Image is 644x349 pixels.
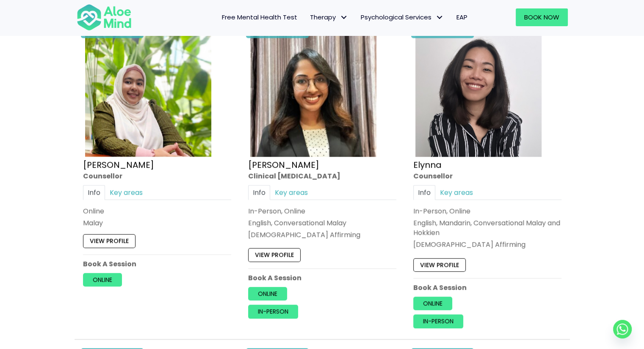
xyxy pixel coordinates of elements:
a: Online [248,287,287,300]
div: Counsellor [83,171,231,181]
p: English, Mandarin, Conversational Malay and Hokkien [413,218,561,237]
img: croped-Anita_Profile-photo-300×300 [250,31,376,157]
a: Key areas [435,185,478,200]
p: Book A Session [248,273,396,283]
a: View profile [413,258,466,272]
a: In-person [413,315,463,328]
span: Free Mental Health Test [222,13,297,22]
span: Psychological Services [361,13,444,22]
a: Psychological ServicesPsychological Services: submenu [354,8,450,26]
p: English, Conversational Malay [248,218,396,228]
a: TherapyTherapy: submenu [304,8,354,26]
div: In-Person, Online [248,206,396,216]
span: Therapy: submenu [338,11,350,24]
div: Online [83,206,231,216]
span: Psychological Services: submenu [434,11,446,24]
img: Shaheda Counsellor [85,31,211,157]
p: Book A Session [413,283,561,292]
a: View profile [248,248,301,262]
a: [PERSON_NAME] [83,159,154,171]
a: EAP [450,8,474,26]
img: Aloe mind Logo [77,3,132,31]
a: Book Now [516,8,568,26]
span: Therapy [310,13,348,22]
p: Book A Session [83,259,231,269]
a: Key areas [105,185,147,200]
span: EAP [456,13,467,22]
a: In-person [248,305,298,319]
div: [DEMOGRAPHIC_DATA] Affirming [413,240,561,250]
div: In-Person, Online [413,206,561,216]
a: Elynna [413,159,442,171]
img: Elynna Counsellor [415,31,542,157]
a: Info [83,185,105,200]
a: View profile [83,234,135,248]
a: Info [248,185,270,200]
a: Online [83,273,122,286]
a: Online [413,297,452,310]
div: [DEMOGRAPHIC_DATA] Affirming [248,230,396,240]
a: Whatsapp [613,320,632,338]
span: Book Now [524,13,559,22]
a: [PERSON_NAME] [248,159,319,171]
a: Key areas [270,185,312,200]
a: Free Mental Health Test [216,8,304,26]
p: Malay [83,218,231,228]
div: Clinical [MEDICAL_DATA] [248,171,396,181]
a: Info [413,185,435,200]
div: Counsellor [413,171,561,181]
nav: Menu [143,8,474,26]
